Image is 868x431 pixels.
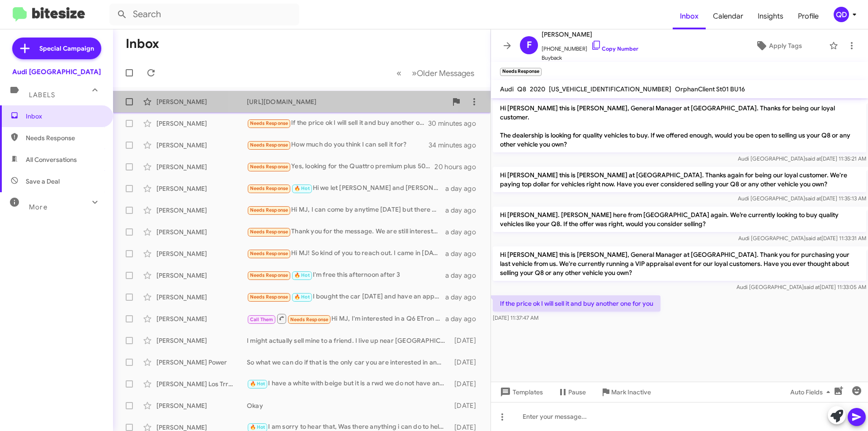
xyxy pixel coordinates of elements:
div: So what we can do if that is the only car you are interested in and would like to take advantage ... [247,358,450,367]
button: Previous [391,64,407,82]
p: Hi [PERSON_NAME] this is [PERSON_NAME], General Manager at [GEOGRAPHIC_DATA]. Thank you for purch... [493,246,866,281]
p: Hi [PERSON_NAME]. [PERSON_NAME] here from [GEOGRAPHIC_DATA] again. We’re currently looking to buy... [493,207,866,232]
div: 20 hours ago [434,162,483,171]
div: 30 minutes ago [429,119,483,128]
div: QD [834,7,849,22]
small: Needs Response [500,68,542,76]
span: [US_VEHICLE_IDENTIFICATION_NUMBER] [549,85,671,93]
span: Buyback [542,53,638,62]
span: Auto Fields [790,384,834,400]
span: Audi [GEOGRAPHIC_DATA] [DATE] 11:33:31 AM [738,235,866,242]
button: Pause [550,384,593,400]
div: [PERSON_NAME] [156,162,247,171]
span: More [29,203,47,211]
div: Hi MJ, I'm interested in a Q6 ETron Premium Plus. I've already test driven it, so that's not a pr... [247,313,445,324]
span: Special Campaign [39,44,94,53]
div: a day ago [445,206,483,215]
div: Okay [247,401,450,410]
span: Labels [29,91,55,99]
div: I have a white with beige but it is a rwd we do not have any more Quattro with a beige or brown i... [247,379,450,389]
button: Templates [491,384,550,400]
span: Needs Response [250,207,288,213]
span: 🔥 Hot [250,424,265,430]
div: Thank you for the message. We are still interested in leasing a q4 and are currently doing some r... [247,227,445,237]
div: [PERSON_NAME] [156,293,247,302]
span: Templates [498,384,543,400]
span: Q8 [517,85,526,93]
div: [DATE] [450,358,483,367]
nav: Page navigation example [392,64,480,82]
span: Needs Response [26,133,103,142]
span: Needs Response [250,120,288,126]
span: [PHONE_NUMBER] [542,40,638,53]
div: a day ago [445,249,483,258]
span: Needs Response [250,272,288,278]
div: [PERSON_NAME] [156,97,247,106]
div: a day ago [445,271,483,280]
div: a day ago [445,227,483,237]
div: Hi MJ! So kind of you to reach out. I came in [DATE] and had the opportunity to meet Q and [PERSO... [247,248,445,259]
div: [PERSON_NAME] [156,206,247,215]
a: Inbox [673,3,706,29]
div: [PERSON_NAME] [156,184,247,193]
span: All Conversations [26,155,77,164]
span: Mark Inactive [611,384,651,400]
div: Yes, looking for the Quattro premium plus 50, comparable in specs and price to the SF listing. [247,161,434,172]
div: a day ago [445,293,483,302]
span: [DATE] 11:37:47 AM [493,314,538,321]
span: » [412,67,417,79]
div: 34 minutes ago [429,141,483,150]
div: [DATE] [450,336,483,345]
button: Mark Inactive [593,384,658,400]
span: Needs Response [250,294,288,300]
div: I might actually sell mine to a friend. I live up near [GEOGRAPHIC_DATA] so not feasible to come ... [247,336,450,345]
span: Needs Response [250,164,288,170]
span: Needs Response [250,229,288,235]
button: Next [406,64,480,82]
span: Older Messages [417,68,474,78]
button: QD [826,7,858,22]
span: Audi [GEOGRAPHIC_DATA] [DATE] 11:35:21 AM [738,155,866,162]
span: Pause [568,384,586,400]
a: Calendar [706,3,750,29]
div: [PERSON_NAME] [156,227,247,237]
div: Hi MJ, I can come by anytime [DATE] but there was a price difference that needs to be resolved fi... [247,205,445,215]
div: Hi we let [PERSON_NAME] and [PERSON_NAME] know we will be there [DATE]. We can be there by 12. [247,183,445,194]
div: [PERSON_NAME] Los Trrenas [156,379,247,388]
span: 2020 [530,85,545,93]
span: Audi [500,85,514,93]
div: If the price ok I will sell it and buy another one for you [247,118,429,128]
a: Insights [750,3,791,29]
span: [PERSON_NAME] [542,29,638,40]
div: [PERSON_NAME] [156,141,247,150]
span: Needs Response [250,185,288,191]
span: Audi [GEOGRAPHIC_DATA] [DATE] 11:35:13 AM [738,195,866,202]
span: Needs Response [250,142,288,148]
span: Inbox [26,112,103,121]
p: Hi [PERSON_NAME] this is [PERSON_NAME], General Manager at [GEOGRAPHIC_DATA]. Thanks for being ou... [493,100,866,152]
div: How much do you think I can sell it for? [247,140,429,150]
h1: Inbox [126,37,159,51]
div: [PERSON_NAME] [156,401,247,410]
span: Call Them [250,317,274,322]
div: [URL][DOMAIN_NAME] [247,97,447,106]
div: [DATE] [450,379,483,388]
a: Profile [791,3,826,29]
button: Apply Tags [732,38,825,54]
div: [PERSON_NAME] [156,119,247,128]
span: said at [805,195,821,202]
div: [PERSON_NAME] [156,271,247,280]
span: said at [805,155,821,162]
span: F [527,38,532,52]
div: a day ago [445,314,483,323]
input: Search [109,4,299,25]
div: I bought the car [DATE] and have an appointment to pick it up at 4:30pm [DATE]. [PERSON_NAME] [247,292,445,302]
p: Hi [PERSON_NAME] this is [PERSON_NAME] at [GEOGRAPHIC_DATA]. Thanks again for being our loyal cus... [493,167,866,192]
p: If the price ok I will sell it and buy another one for you [493,295,660,312]
div: Audi [GEOGRAPHIC_DATA] [12,67,101,76]
div: a day ago [445,184,483,193]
